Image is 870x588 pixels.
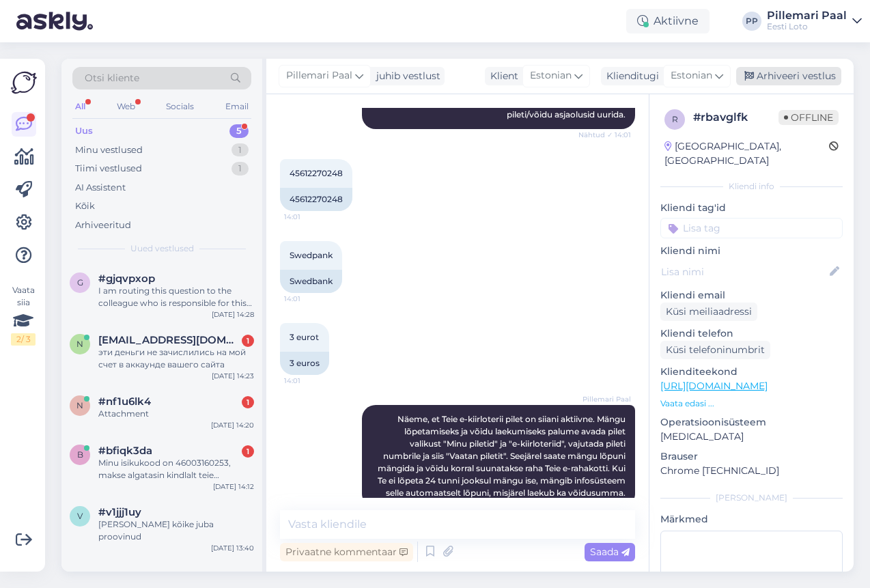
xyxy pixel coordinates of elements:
span: b [77,449,83,460]
span: Swedpank [290,250,333,260]
div: эти деньги не зачислились на мой счет в аккаунде вашего сайта [98,346,254,371]
p: Klienditeekond [660,365,843,379]
div: Arhiveeritud [75,219,131,232]
div: Privaatne kommentaar [280,543,413,561]
span: Estonian [530,68,572,83]
div: Swedbank [280,270,342,293]
div: 45612270248 [280,188,352,211]
p: Märkmed [660,512,843,527]
span: g [77,277,83,288]
a: Pillemari PaalEesti Loto [767,10,862,32]
div: [DATE] 14:12 [213,481,254,492]
div: Küsi meiliaadressi [660,303,757,321]
div: Arhiveeri vestlus [736,67,841,85]
span: n [76,339,83,349]
div: Socials [163,98,197,115]
div: 1 [242,335,254,347]
div: [DATE] 14:23 [212,371,254,381]
p: Kliendi nimi [660,244,843,258]
span: Pillemari Paal [580,394,631,404]
div: Uus [75,124,93,138]
span: Uued vestlused [130,242,194,255]
div: juhib vestlust [371,69,440,83]
div: 1 [242,396,254,408]
div: Aktiivne [626,9,710,33]
div: PP [742,12,761,31]
div: Küsi telefoninumbrit [660,341,770,359]
img: Askly Logo [11,70,37,96]
span: 14:01 [284,294,335,304]
span: Saada [590,546,630,558]
div: All [72,98,88,115]
div: 3 euros [280,352,329,375]
span: nestor64@hot.ee [98,334,240,346]
p: Kliendi tag'id [660,201,843,215]
input: Lisa tag [660,218,843,238]
span: Nähtud ✓ 14:01 [578,130,631,140]
p: Brauser [660,449,843,464]
a: [URL][DOMAIN_NAME] [660,380,768,392]
div: Vaata siia [11,284,36,346]
span: v [77,511,83,521]
span: Offline [778,110,839,125]
span: #gjqvpxop [98,272,155,285]
div: 1 [231,143,249,157]
input: Lisa nimi [661,264,827,279]
div: Kõik [75,199,95,213]
div: I am routing this question to the colleague who is responsible for this topic. The reply might ta... [98,285,254,309]
span: 14:01 [284,376,335,386]
div: Email [223,98,251,115]
p: Chrome [TECHNICAL_ID] [660,464,843,478]
div: Klienditugi [601,69,659,83]
span: n [76,400,83,410]
span: 3 eurot [290,332,319,342]
div: [GEOGRAPHIC_DATA], [GEOGRAPHIC_DATA] [664,139,829,168]
div: Tiimi vestlused [75,162,142,176]
span: #bfiqk3da [98,445,152,457]
div: 1 [242,445,254,458]
div: 1 [231,162,249,176]
span: r [672,114,678,124]
div: [DATE] 14:20 [211,420,254,430]
div: Eesti Loto [767,21,847,32]
span: #nf1u6lk4 [98,395,151,408]
p: Kliendi telefon [660,326,843,341]
span: 14:01 [284,212,335,222]
div: [PERSON_NAME] kõike juba proovinud [98,518,254,543]
span: Näeme, et Teie e-kiirloterii pilet on siiani aktiivne. Mängu lõpetamiseks ja võidu laekumiseks pa... [378,414,628,498]
span: #v1jjj1uy [98,506,141,518]
div: Web [114,98,138,115]
p: Vaata edasi ... [660,397,843,410]
span: Estonian [671,68,712,83]
div: AI Assistent [75,181,126,195]
span: Pillemari Paal [286,68,352,83]
div: # rbavglfk [693,109,778,126]
p: Operatsioonisüsteem [660,415,843,430]
div: Pillemari Paal [767,10,847,21]
div: [DATE] 14:28 [212,309,254,320]
span: 45612270248 [290,168,343,178]
div: [PERSON_NAME] [660,492,843,504]
div: Kliendi info [660,180,843,193]
div: Minu isikukood on 46003160253, makse algatasin kindlalt teie kodulehelt [PERSON_NAME] näha makse ... [98,457,254,481]
p: Kliendi email [660,288,843,303]
p: [MEDICAL_DATA] [660,430,843,444]
div: Klient [485,69,518,83]
div: [DATE] 13:40 [211,543,254,553]
div: 2 / 3 [11,333,36,346]
span: Otsi kliente [85,71,139,85]
div: Attachment [98,408,254,420]
div: 5 [229,124,249,138]
div: Minu vestlused [75,143,143,157]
